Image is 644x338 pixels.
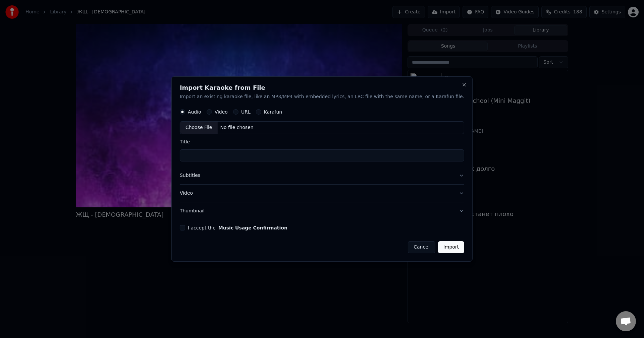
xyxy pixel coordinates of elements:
[180,167,464,185] button: Subtitles
[241,110,251,115] label: URL
[180,202,464,220] button: Thumbnail
[217,125,256,131] div: No file chosen
[264,110,282,115] label: Karafun
[188,110,201,115] label: Audio
[180,93,464,100] p: Import an existing karaoke file, like an MP3/MP4 with embedded lyrics, an LRC file with the same ...
[438,241,464,253] button: Import
[188,225,287,230] label: I accept the
[180,85,464,91] h2: Import Karaoke from File
[408,241,435,253] button: Cancel
[218,225,287,230] button: I accept the
[215,110,228,115] label: Video
[180,185,464,202] button: Video
[180,122,218,134] div: Choose File
[180,140,464,144] label: Title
